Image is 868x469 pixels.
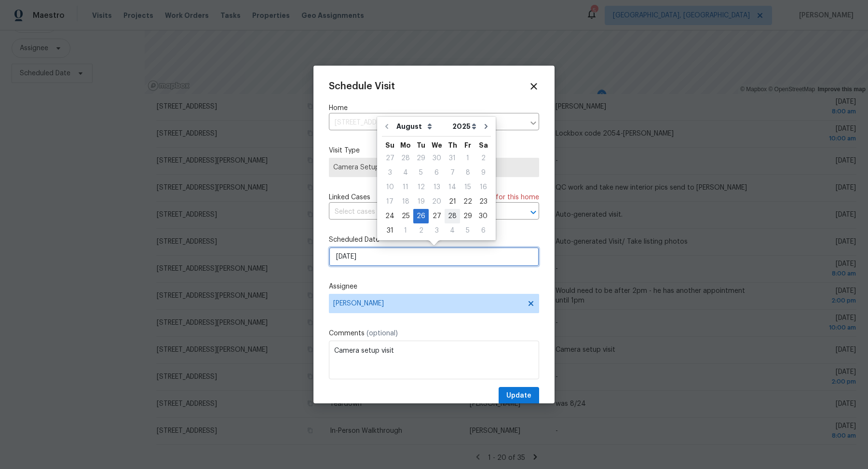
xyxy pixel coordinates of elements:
[475,180,491,194] div: Sat Aug 16 2025
[382,166,398,180] div: Sun Aug 03 2025
[475,166,491,179] div: 9
[413,166,429,180] div: Tue Aug 05 2025
[460,209,475,223] div: 29
[445,223,460,238] div: Thu Sep 04 2025
[333,300,522,307] span: [PERSON_NAME]
[475,209,491,223] div: 30
[398,209,413,223] div: Mon Aug 25 2025
[329,329,539,338] label: Comments
[475,151,491,166] div: Sat Aug 02 2025
[445,209,460,223] div: 28
[382,194,398,209] div: Sun Aug 17 2025
[413,224,429,237] div: 2
[413,152,429,165] div: 29
[382,151,398,166] div: Sun Jul 27 2025
[460,209,475,223] div: Fri Aug 29 2025
[445,195,460,208] div: 21
[475,224,491,237] div: 6
[448,142,457,149] abbr: Thursday
[380,117,394,136] button: Go to previous month
[445,180,460,194] div: Thu Aug 14 2025
[464,142,471,149] abbr: Friday
[445,152,460,165] div: 31
[475,180,491,194] div: 16
[329,115,525,130] input: Enter in an address
[413,223,429,238] div: Tue Sep 02 2025
[475,166,491,180] div: Sat Aug 09 2025
[329,103,539,113] label: Home
[475,194,491,209] div: Sat Aug 23 2025
[429,166,445,180] div: Wed Aug 06 2025
[445,180,460,194] div: 14
[329,146,539,155] label: Visit Type
[413,194,429,209] div: Tue Aug 19 2025
[429,195,445,208] div: 20
[398,152,413,165] div: 28
[382,223,398,238] div: Sun Aug 31 2025
[385,142,394,149] abbr: Sunday
[413,209,429,223] div: Tue Aug 26 2025
[460,223,475,238] div: Fri Sep 05 2025
[413,180,429,194] div: Tue Aug 12 2025
[460,224,475,237] div: 5
[450,119,479,134] select: Year
[398,195,413,208] div: 18
[329,235,539,245] label: Scheduled Date
[479,117,493,136] button: Go to next month
[479,142,488,149] abbr: Saturday
[429,224,445,237] div: 3
[382,209,398,223] div: Sun Aug 24 2025
[333,163,535,172] span: Camera Setup
[475,223,491,238] div: Sat Sep 06 2025
[499,387,539,405] button: Update
[475,152,491,165] div: 2
[413,180,429,194] div: 12
[417,142,425,149] abbr: Tuesday
[429,223,445,238] div: Wed Sep 03 2025
[394,119,450,134] select: Month
[445,151,460,166] div: Thu Jul 31 2025
[460,195,475,208] div: 22
[445,166,460,179] div: 7
[382,166,398,179] div: 3
[506,390,531,402] span: Update
[432,142,442,149] abbr: Wednesday
[460,166,475,180] div: Fri Aug 08 2025
[429,209,445,223] div: Wed Aug 27 2025
[398,151,413,166] div: Mon Jul 28 2025
[329,282,539,291] label: Assignee
[398,180,413,194] div: 11
[460,151,475,166] div: Fri Aug 01 2025
[445,209,460,223] div: Thu Aug 28 2025
[529,81,539,92] span: Close
[398,166,413,179] div: 4
[329,205,512,220] input: Select cases
[445,224,460,237] div: 4
[329,247,539,266] input: M/D/YYYY
[398,209,413,223] div: 25
[460,194,475,209] div: Fri Aug 22 2025
[382,209,398,223] div: 24
[413,166,429,179] div: 5
[475,209,491,223] div: Sat Aug 30 2025
[527,206,540,219] button: Open
[382,195,398,208] div: 17
[445,194,460,209] div: Thu Aug 21 2025
[398,224,413,237] div: 1
[398,194,413,209] div: Mon Aug 18 2025
[460,180,475,194] div: Fri Aug 15 2025
[460,152,475,165] div: 1
[460,180,475,194] div: 15
[329,82,395,91] span: Schedule Visit
[429,209,445,223] div: 27
[382,180,398,194] div: Sun Aug 10 2025
[429,180,445,194] div: 13
[475,195,491,208] div: 23
[429,152,445,165] div: 30
[398,166,413,180] div: Mon Aug 04 2025
[382,180,398,194] div: 10
[460,166,475,179] div: 8
[366,330,398,337] span: (optional)
[429,194,445,209] div: Wed Aug 20 2025
[429,180,445,194] div: Wed Aug 13 2025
